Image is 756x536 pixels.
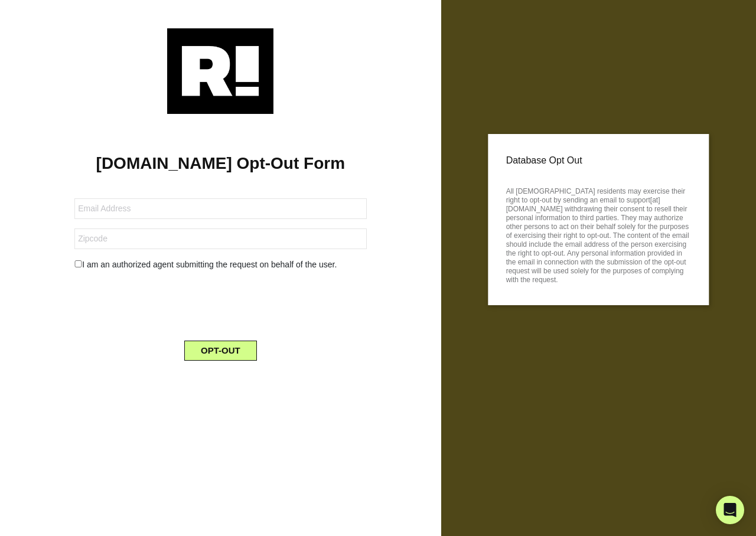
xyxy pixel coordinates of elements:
h1: [DOMAIN_NAME] Opt-Out Form [18,153,423,174]
p: Database Opt Out [506,152,691,169]
input: Email Address [74,198,366,219]
div: I am an authorized agent submitting the request on behalf of the user. [66,259,375,271]
input: Zipcode [74,228,366,249]
p: All [DEMOGRAPHIC_DATA] residents may exercise their right to opt-out by sending an email to suppo... [506,184,691,285]
iframe: reCAPTCHA [131,280,310,326]
div: Open Intercom Messenger [716,496,744,524]
button: OPT-OUT [184,341,257,361]
img: Retention.com [167,28,273,114]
